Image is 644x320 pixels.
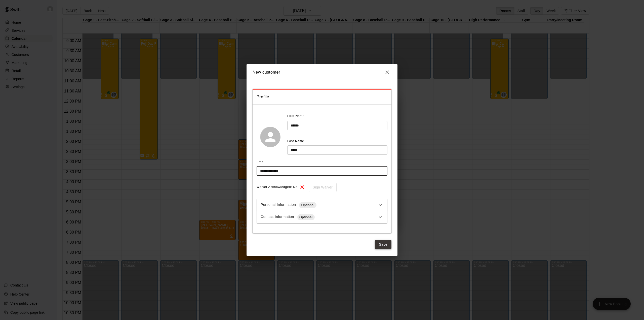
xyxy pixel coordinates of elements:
button: Save [375,240,391,249]
div: Contact InformationOptional [257,211,387,223]
div: Personal Information [261,202,377,208]
span: Email [257,160,265,164]
div: Personal InformationOptional [257,199,387,211]
span: Waiver Acknowledged: No [257,183,298,191]
div: To sign waivers in admin, this feature must be enabled in general settings [305,183,337,192]
span: Profile [257,94,387,100]
span: Last Name [287,139,304,143]
div: Contact Information [261,214,377,220]
span: Optional [299,203,316,208]
span: Optional [297,215,315,220]
span: First Name [287,112,305,120]
h6: New customer [253,69,280,76]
